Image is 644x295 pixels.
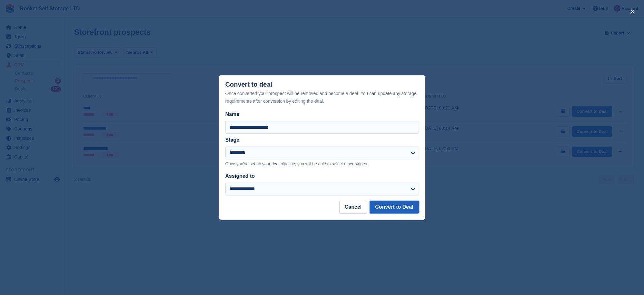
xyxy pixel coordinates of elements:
[225,137,240,143] label: Stage
[225,90,419,105] div: Once converted your prospect will be removed and become a deal. You can update any storage requir...
[225,173,255,179] label: Assigned to
[225,161,419,167] p: Once you've set up your deal pipeline, you will be able to select other stages.
[627,6,638,17] button: close
[339,201,367,214] button: Cancel
[370,201,419,214] button: Convert to Deal
[225,110,419,118] label: Name
[225,81,419,105] div: Convert to deal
